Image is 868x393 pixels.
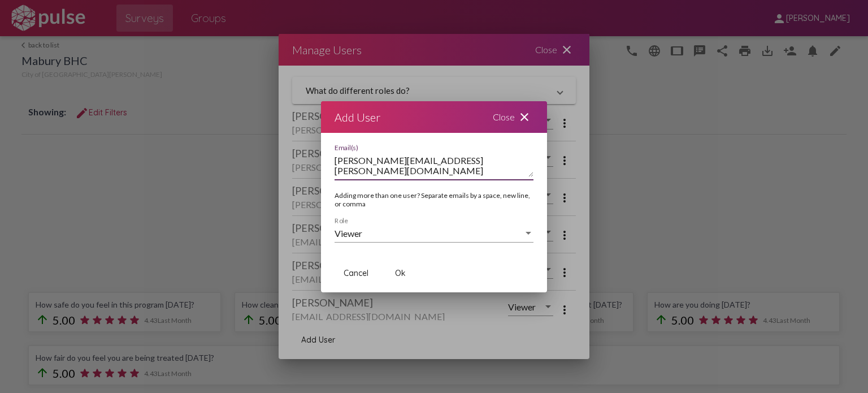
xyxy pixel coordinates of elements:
[335,108,380,126] div: Add User
[395,268,406,278] span: Ok
[335,228,362,239] span: Viewer
[335,191,533,217] div: Adding more than one user? Separate emails by a space, new line, or comma
[518,110,531,124] mat-icon: close
[382,263,418,283] button: Ok
[335,263,377,283] button: Cancel
[479,101,547,133] div: Close
[344,268,368,278] span: Cancel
